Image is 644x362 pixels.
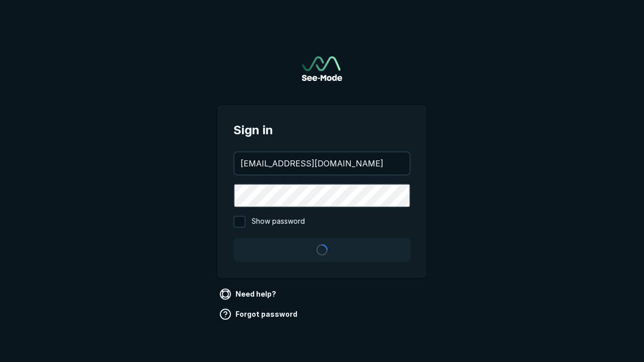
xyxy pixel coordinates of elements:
a: Go to sign in [302,56,342,81]
input: your@email.com [234,152,410,174]
img: See-Mode Logo [302,56,342,81]
span: Sign in [233,121,411,139]
span: Show password [252,216,305,228]
a: Forgot password [217,306,301,322]
a: Need help? [217,286,280,302]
